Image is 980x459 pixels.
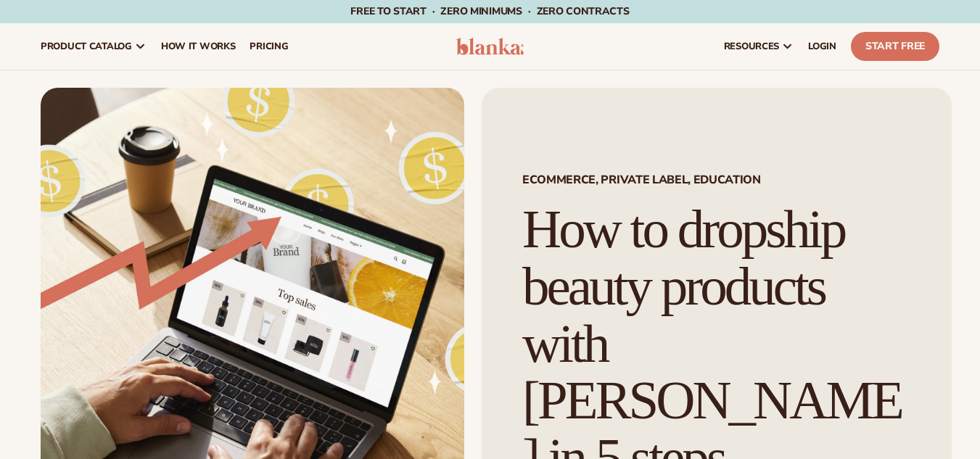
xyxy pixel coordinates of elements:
[154,23,243,70] a: How It Works
[801,23,844,70] a: LOGIN
[717,23,801,70] a: resources
[161,41,236,52] span: How It Works
[851,32,939,61] a: Start Free
[808,41,836,52] span: LOGIN
[350,4,629,18] span: Free to start · ZERO minimums · ZERO contracts
[250,41,288,52] span: pricing
[41,41,132,52] span: product catalog
[242,23,295,70] a: pricing
[724,41,779,52] span: resources
[456,38,524,55] img: logo
[33,23,154,70] a: product catalog
[522,174,911,186] span: Ecommerce, Private Label, EDUCATION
